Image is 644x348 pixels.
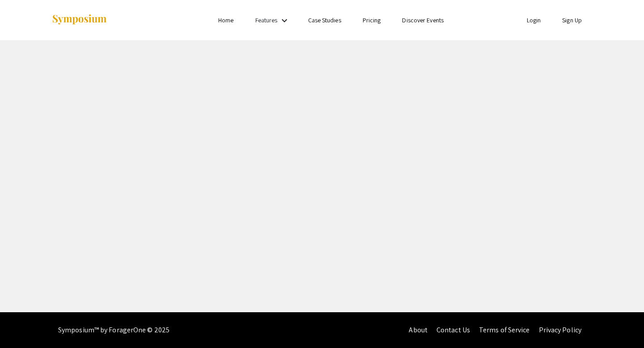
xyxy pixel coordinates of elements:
[51,14,107,26] img: Symposium by ForagerOne
[562,16,582,24] a: Sign Up
[402,16,444,24] a: Discover Events
[58,312,169,348] div: Symposium™ by ForagerOne © 2025
[409,325,428,335] a: About
[363,16,381,24] a: Pricing
[527,16,541,24] a: Login
[255,16,278,24] a: Features
[539,325,581,335] a: Privacy Policy
[436,325,470,335] a: Contact Us
[218,16,233,24] a: Home
[308,16,341,24] a: Case Studies
[479,325,530,335] a: Terms of Service
[279,15,290,26] mat-icon: Expand Features list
